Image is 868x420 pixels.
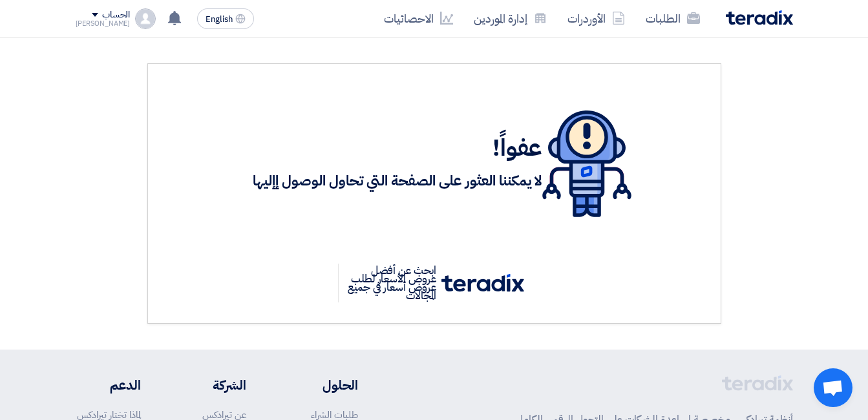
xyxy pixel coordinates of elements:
[197,8,254,29] button: English
[179,375,246,395] li: الشركة
[463,3,557,34] a: إدارة الموردين
[206,15,233,24] span: English
[135,8,156,29] img: profile_test.png
[814,368,852,407] div: Open chat
[76,20,131,27] div: [PERSON_NAME]
[338,264,441,302] p: ابحث عن أفضل عروض الأسعار لطلب عروض أسعار في جميع المجالات
[557,3,635,34] a: الأوردرات
[285,375,358,395] li: الحلول
[102,10,130,21] div: الحساب
[253,171,542,191] h3: لا يمكننا العثور على الصفحة التي تحاول الوصول إإليها
[76,375,141,395] li: الدعم
[542,110,631,217] img: 404.svg
[441,274,524,292] img: tx_logo.svg
[726,10,793,25] img: Teradix logo
[374,3,463,34] a: الاحصائيات
[253,134,542,162] h1: عفواً!
[635,3,710,34] a: الطلبات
